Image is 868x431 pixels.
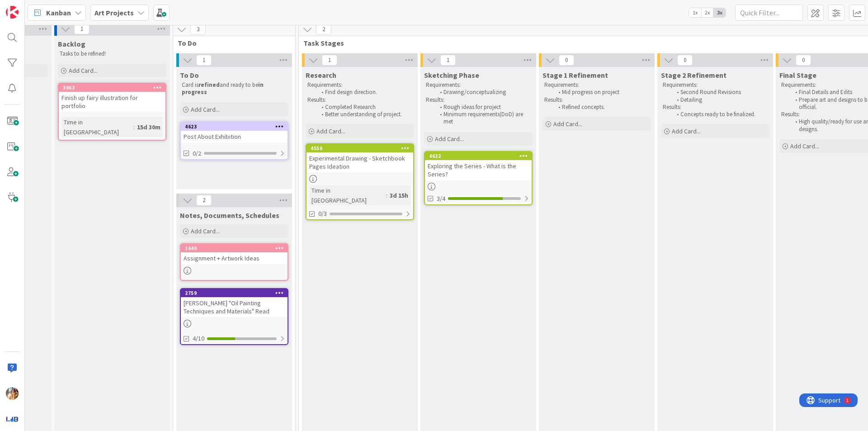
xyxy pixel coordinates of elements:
[425,160,532,180] div: Exploring the Series - What is the Series?
[306,71,336,80] span: Research
[316,127,345,135] span: Add Card...
[46,7,71,18] span: Kanban
[185,245,288,251] div: 1640
[181,244,288,252] div: 1640
[437,194,445,204] span: 3/4
[196,195,212,206] span: 2
[60,50,165,57] p: Tasks to be refined!
[542,71,608,80] span: Stage 1 Refinement
[59,92,165,112] div: Finish up fairy illustration for portfolio
[435,111,531,126] li: Minimum requirements(DoD) are met
[193,149,201,158] span: 0/2
[180,211,279,220] span: Notes, Documents, Schedules
[191,227,220,235] span: Add Card...
[190,24,206,35] span: 3
[181,289,288,297] div: 2759
[672,127,701,135] span: Add Card...
[316,89,413,96] li: Find design direction.
[424,71,479,80] span: Sketching Phase
[58,39,85,48] span: Backlog
[181,131,288,142] div: Post About Exhibition
[180,288,288,345] a: 2759[PERSON_NAME] "Oil Painting Techniques and Materials" Read4/10
[307,144,413,172] div: 4556Experimental Drawing - Sketchbook Pages Ideation
[307,152,413,172] div: Experimental Drawing - Sketchbook Pages Ideation
[553,104,650,111] li: Refined concepts.
[182,81,287,96] p: Card is and ready to be
[94,8,134,17] b: Art Projects
[689,8,701,17] span: 1x
[181,297,288,317] div: [PERSON_NAME] "Oil Painting Techniques and Materials" Read
[133,122,135,132] span: :
[316,104,413,111] li: Completed Research
[311,145,413,152] div: 4556
[191,105,220,114] span: Add Card...
[672,89,768,96] li: Second Round Revisions
[672,96,768,104] li: Detailing
[386,190,387,200] span: :
[796,55,811,66] span: 0
[661,71,726,80] span: Stage 2 Refinement
[307,144,413,152] div: 4556
[663,104,768,111] p: Results:
[435,104,531,111] li: Rough ideas for project
[180,122,288,160] a: 4623Post About Exhibition0/2
[672,111,768,118] li: Concepts ready to be finalized.
[307,96,412,104] p: Results:
[47,4,49,11] div: 1
[426,96,531,104] p: Results:
[779,71,816,80] span: Final Stage
[790,142,819,150] span: Add Card...
[553,89,650,96] li: Mid progress on project
[185,123,288,130] div: 4623
[559,55,574,66] span: 0
[181,244,288,264] div: 1640Assignment + Artwork Ideas
[701,8,713,17] span: 2x
[309,185,386,205] div: Time in [GEOGRAPHIC_DATA]
[182,81,265,96] strong: in progress
[425,152,532,180] div: 4622Exploring the Series - What is the Series?
[663,81,768,89] p: Requirements:
[544,81,649,89] p: Requirements:
[180,71,199,80] span: To Do
[440,55,456,66] span: 1
[196,55,212,66] span: 1
[74,24,90,34] span: 1
[425,152,532,160] div: 4622
[69,66,98,75] span: Add Card...
[435,135,464,143] span: Add Card...
[307,81,412,89] p: Requirements:
[6,6,19,19] img: Visit kanbanzone.com
[58,83,166,141] a: 3963Finish up fairy illustration for portfolioTime in [GEOGRAPHIC_DATA]:15d 30m
[135,122,163,132] div: 15d 30m
[306,143,414,220] a: 4556Experimental Drawing - Sketchbook Pages IdeationTime in [GEOGRAPHIC_DATA]:3d 15h0/3
[198,81,220,89] strong: refined
[322,55,337,66] span: 1
[63,85,165,91] div: 3963
[19,1,41,12] span: Support
[424,151,533,205] a: 4622Exploring the Series - What is the Series?3/4
[735,5,803,21] input: Quick Filter...
[553,120,582,128] span: Add Card...
[181,289,288,317] div: 2759[PERSON_NAME] "Oil Painting Techniques and Materials" Read
[316,111,413,118] li: Better understanding of project.
[318,209,327,218] span: 0/3
[677,55,693,66] span: 0
[181,123,288,142] div: 4623Post About Exhibition
[316,24,331,35] span: 2
[6,387,19,400] img: JF
[387,190,410,200] div: 3d 15h
[59,84,165,112] div: 3963Finish up fairy illustration for portfolio
[429,153,532,159] div: 4622
[435,89,531,96] li: Drawing/conceptualizing
[544,96,649,104] p: Results:
[180,243,288,281] a: 1640Assignment + Artwork Ideas
[6,412,19,425] img: avatar
[181,123,288,131] div: 4623
[185,290,288,296] div: 2759
[713,8,726,17] span: 3x
[181,252,288,264] div: Assignment + Artwork Ideas
[193,334,204,343] span: 4/10
[178,38,284,47] span: To Do
[61,117,133,137] div: Time in [GEOGRAPHIC_DATA]
[59,84,165,92] div: 3963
